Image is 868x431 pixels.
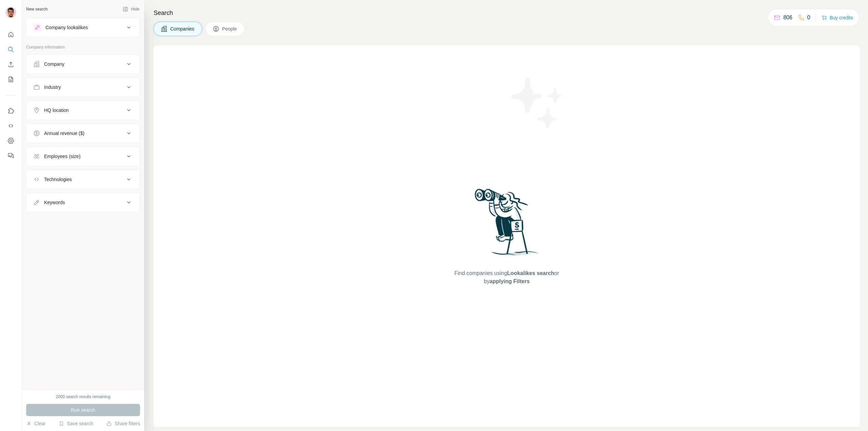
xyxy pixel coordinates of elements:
[44,130,84,137] div: Annual revenue ($)
[783,14,792,22] p: 806
[26,6,47,12] div: New search
[44,84,61,91] div: Industry
[26,171,140,188] button: Technologies
[26,56,140,72] button: Company
[5,150,16,162] button: Feedback
[452,269,561,286] span: Find companies using or by
[154,8,860,18] h4: Search
[44,153,80,160] div: Employees (size)
[26,194,140,211] button: Keywords
[26,148,140,164] button: Employees (size)
[490,278,530,284] span: applying Filters
[44,176,72,183] div: Technologies
[5,135,16,147] button: Dashboard
[5,58,16,71] button: Enrich CSV
[507,270,554,276] span: Lookalikes search
[118,4,144,14] button: Hide
[26,79,140,95] button: Industry
[222,25,238,32] span: People
[5,120,16,132] button: Use Surfe API
[5,28,16,41] button: Quick start
[472,187,542,262] img: Surfe Illustration - Woman searching with binoculars
[26,420,45,427] button: Clear
[44,199,65,206] div: Keywords
[44,107,69,114] div: HQ location
[44,61,64,67] div: Company
[26,125,140,141] button: Annual revenue ($)
[822,13,853,22] button: Buy credits
[5,73,16,85] button: My lists
[26,19,140,36] button: Company lookalikes
[5,43,16,56] button: Search
[807,14,810,22] p: 0
[5,105,16,117] button: Use Surfe on LinkedIn
[507,73,568,134] img: Surfe Illustration - Stars
[170,25,195,32] span: Companies
[26,102,140,118] button: HQ location
[106,420,140,427] button: Share filters
[56,394,111,400] div: 2000 search results remaining
[5,7,16,18] img: Avatar
[26,44,140,50] p: Company information
[59,420,93,427] button: Save search
[45,24,88,31] div: Company lookalikes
